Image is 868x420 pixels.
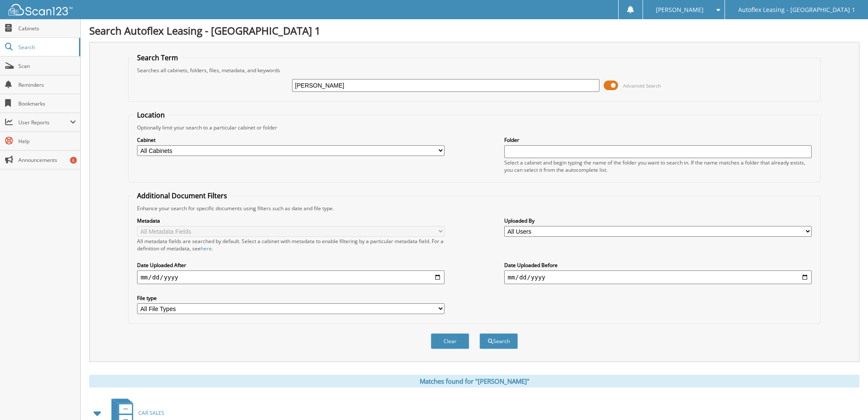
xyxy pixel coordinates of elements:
[18,100,76,107] span: Bookmarks
[137,261,444,269] label: Date Uploaded After
[18,81,76,88] span: Reminders
[137,217,444,224] label: Metadata
[133,110,169,120] legend: Location
[137,294,444,302] label: File type
[18,156,76,164] span: Announcements
[133,191,231,200] legend: Additional Document Filters
[133,205,816,212] div: Enhance your search for specific documents using filters such as date and file type.
[137,270,444,284] input: start
[18,44,75,51] span: Search
[431,333,469,349] button: Clear
[9,4,73,15] img: scan123-logo-white.svg
[504,217,812,224] label: Uploaded By
[133,124,816,131] div: Optionally limit your search to a particular cabinet or folder
[504,270,812,284] input: end
[133,53,182,62] legend: Search Term
[18,62,76,70] span: Scan
[623,82,661,89] span: Advanced Search
[138,409,164,417] span: CAR SALES
[70,157,77,164] div: 6
[18,25,76,32] span: Cabinets
[738,7,855,12] span: Autoflex Leasing - [GEOGRAPHIC_DATA] 1
[201,245,212,252] a: here
[18,138,76,145] span: Help
[656,7,704,12] span: [PERSON_NAME]
[504,136,812,144] label: Folder
[479,333,518,349] button: Search
[504,261,812,269] label: Date Uploaded Before
[137,238,444,252] div: All metadata fields are searched by default. Select a cabinet with metadata to enable filtering b...
[89,375,859,388] div: Matches found for "[PERSON_NAME]"
[18,119,70,126] span: User Reports
[89,23,859,38] h1: Search Autoflex Leasing - [GEOGRAPHIC_DATA] 1
[504,159,812,173] div: Select a cabinet and begin typing the name of the folder you want to search in. If the name match...
[137,136,444,144] label: Cabinet
[133,67,816,74] div: Searches all cabinets, folders, files, metadata, and keywords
